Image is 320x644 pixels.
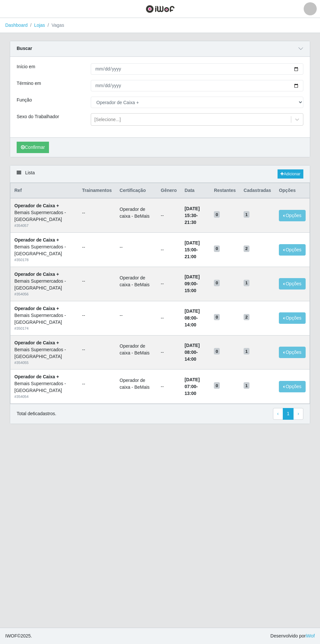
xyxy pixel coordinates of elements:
[283,408,294,420] a: 1
[184,308,200,327] strong: -
[14,380,74,394] div: Bemais Supermercados - [GEOGRAPHIC_DATA]
[14,306,59,311] strong: Operador de Caixa +
[120,343,153,356] li: Operador de caixa - BeMais
[157,233,181,267] td: --
[45,22,64,29] li: Vagas
[14,223,74,228] div: # 354057
[14,237,59,243] strong: Operador de Caixa +
[184,288,196,293] time: 15:00
[277,411,279,416] span: ‹
[78,183,116,198] th: Trainamentos
[275,183,310,198] th: Opções
[184,274,200,286] time: [DATE] 09:00
[184,274,200,293] strong: -
[82,346,112,353] ul: --
[184,391,196,396] time: 13:00
[244,211,249,218] span: 1
[244,382,249,389] span: 1
[146,5,175,13] img: CoreUI Logo
[297,411,299,416] span: ›
[17,80,41,87] label: Término em
[10,183,78,198] th: Ref
[82,312,112,319] ul: --
[17,97,32,103] label: Função
[214,382,220,389] span: 0
[214,245,220,252] span: 0
[279,278,306,290] button: Opções
[184,343,200,362] strong: -
[184,356,196,362] time: 14:00
[279,210,306,221] button: Opções
[184,254,196,259] time: 21:00
[279,347,306,358] button: Opções
[184,206,200,218] time: [DATE] 15:30
[184,308,200,321] time: [DATE] 08:00
[184,206,200,225] strong: -
[17,142,49,153] button: Confirmar
[14,257,74,263] div: # 350178
[120,377,153,391] li: Operador de caixa - BeMais
[94,116,121,123] div: [Selecione...]
[157,267,181,301] td: --
[214,348,220,354] span: 0
[278,169,303,179] a: Adicionar
[14,374,59,379] strong: Operador de Caixa +
[157,183,181,198] th: Gênero
[157,369,181,404] td: --
[306,633,315,638] a: iWof
[17,410,56,417] p: Total de 6 cadastros.
[184,322,196,327] time: 14:00
[181,183,210,198] th: Data
[14,203,59,208] strong: Operador de Caixa +
[157,335,181,369] td: --
[184,377,200,389] time: [DATE] 07:00
[240,183,275,198] th: Cadastradas
[273,408,283,420] a: Previous
[184,220,196,225] time: 21:30
[17,63,35,70] label: Início em
[214,211,220,218] span: 0
[14,394,74,400] div: # 354054
[82,210,112,216] ul: --
[184,343,200,355] time: [DATE] 08:00
[82,244,112,251] ul: --
[14,340,59,345] strong: Operador de Caixa +
[244,245,249,252] span: 2
[14,326,74,331] div: # 350174
[120,244,153,251] ul: --
[116,183,157,198] th: Certificação
[157,198,181,232] td: --
[293,408,303,420] a: Next
[14,243,74,257] div: Bemais Supermercados - [GEOGRAPHIC_DATA]
[14,360,74,366] div: # 354055
[279,381,306,392] button: Opções
[14,278,74,291] div: Bemais Supermercados - [GEOGRAPHIC_DATA]
[17,46,32,51] strong: Buscar
[5,633,17,638] span: IWOF
[273,408,303,420] nav: pagination
[184,377,200,396] strong: -
[91,80,303,91] input: 00/00/0000
[157,301,181,335] td: --
[14,312,74,326] div: Bemais Supermercados - [GEOGRAPHIC_DATA]
[120,275,153,288] li: Operador de caixa - BeMais
[184,240,200,252] time: [DATE] 15:00
[279,244,306,256] button: Opções
[17,113,59,120] label: Sexo do Trabalhador
[214,280,220,286] span: 0
[244,280,249,286] span: 1
[270,633,315,639] span: Desenvolvido por
[184,240,200,259] strong: -
[5,23,28,28] a: Dashboard
[14,209,74,223] div: Bemais Supermercados - [GEOGRAPHIC_DATA]
[82,381,112,387] ul: --
[91,63,303,75] input: 00/00/0000
[10,165,310,183] div: Lista
[279,312,306,324] button: Opções
[120,206,153,220] li: Operador de caixa - BeMais
[34,23,45,28] a: Lojas
[14,291,74,297] div: # 354056
[214,314,220,321] span: 0
[244,348,249,354] span: 1
[210,183,240,198] th: Restantes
